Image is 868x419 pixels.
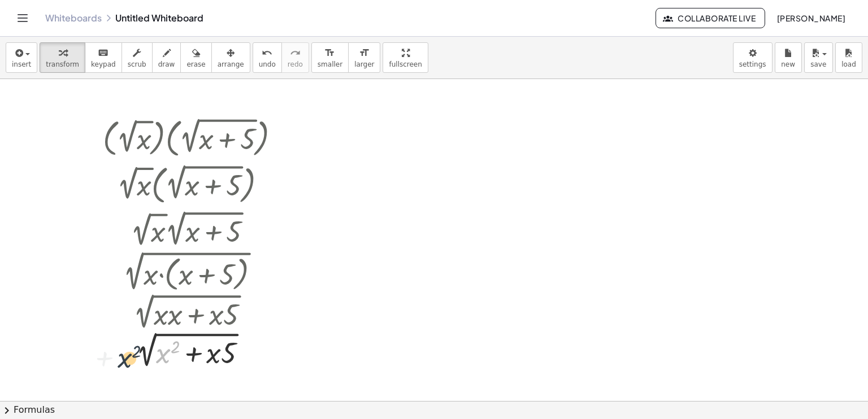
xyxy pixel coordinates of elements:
button: insert [6,42,37,73]
span: settings [739,60,766,68]
button: scrub [121,42,153,73]
button: save [804,42,833,73]
span: erase [186,60,205,68]
span: keypad [91,60,116,68]
i: undo [262,46,272,60]
button: keyboardkeypad [85,42,122,73]
button: Toggle navigation [14,9,32,27]
i: redo [290,46,301,60]
button: redoredo [281,42,309,73]
a: Whiteboards [45,12,102,24]
button: format_sizesmaller [311,42,349,73]
button: new [775,42,802,73]
span: scrub [128,60,146,68]
span: load [841,60,856,68]
i: keyboard [98,46,108,60]
button: draw [152,42,181,73]
span: smaller [318,60,342,68]
button: settings [733,42,772,73]
span: redo [288,60,303,68]
button: arrange [211,42,250,73]
button: transform [40,42,85,73]
button: Collaborate Live [656,8,765,28]
span: save [810,60,826,68]
span: arrange [218,60,244,68]
span: undo [259,60,276,68]
span: Collaborate Live [665,13,756,23]
span: larger [354,60,374,68]
i: format_size [324,46,335,60]
button: fullscreen [383,42,428,73]
span: insert [12,60,31,68]
span: fullscreen [389,60,422,68]
i: format_size [359,46,370,60]
button: erase [180,42,211,73]
button: load [835,42,862,73]
span: [PERSON_NAME] [776,13,845,23]
button: undoundo [253,42,282,73]
button: format_sizelarger [348,42,380,73]
span: new [781,60,795,68]
span: draw [158,60,175,68]
span: transform [46,60,79,68]
button: [PERSON_NAME] [767,8,854,28]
